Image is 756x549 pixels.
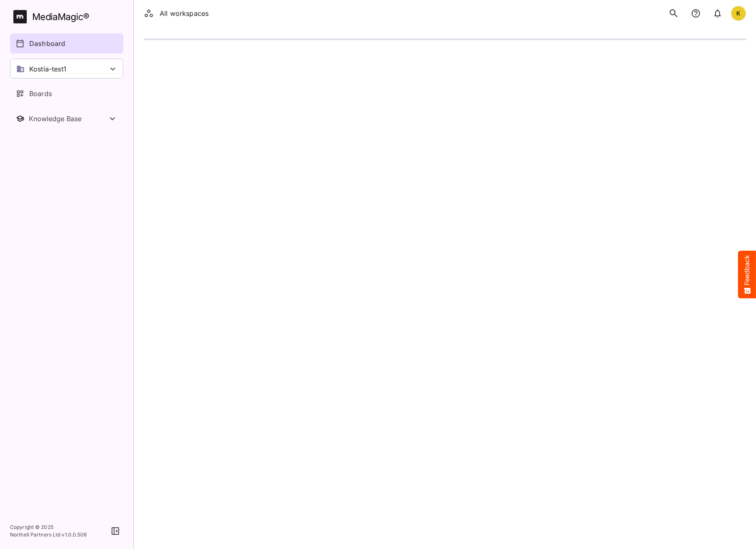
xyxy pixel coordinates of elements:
[687,5,704,22] button: notifications
[29,89,52,99] p: Boards
[731,6,746,21] div: K
[10,33,123,53] a: Dashboard
[10,531,87,539] p: Northell Partners Ltd v 1.0.0.508
[29,114,107,123] div: Knowledge Base
[29,64,66,74] p: Kostia-test1
[10,109,123,129] nav: Knowledge Base
[32,10,89,24] div: MediaMagic ®
[10,109,123,129] button: Toggle Knowledge Base
[10,84,123,104] a: Boards
[709,5,726,22] button: notifications
[10,524,87,531] p: Copyright © 2025
[665,5,682,22] button: search
[738,251,756,298] button: Feedback
[29,38,65,48] p: Dashboard
[13,10,123,23] a: MediaMagic®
